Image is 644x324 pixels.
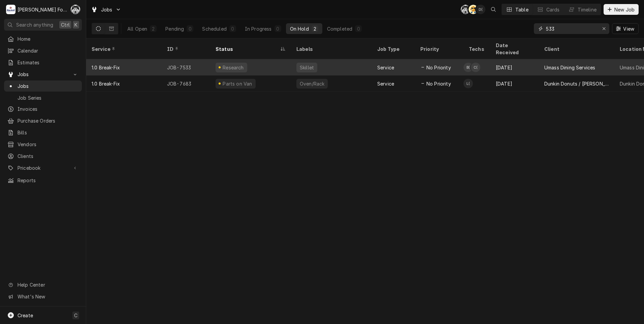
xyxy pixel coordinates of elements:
[18,35,78,42] span: Home
[426,80,451,87] span: No Priority
[18,313,33,318] span: Create
[490,59,539,75] div: [DATE]
[488,4,499,15] button: Open search
[604,4,639,15] button: New Job
[18,281,78,288] span: Help Center
[4,279,82,290] a: Go to Help Center
[231,25,235,32] div: 0
[377,64,394,71] div: Service
[92,80,120,87] div: 1.0 Break-Fix
[613,6,636,13] span: New Job
[4,92,82,103] a: Job Series
[276,25,280,32] div: 0
[299,64,315,71] div: Skillet
[127,25,147,32] div: All Open
[471,63,480,72] div: Chris Branca (99)'s Avatar
[544,64,595,71] div: Umass Dining Services
[4,291,82,302] a: Go to What's New
[544,80,609,87] div: Dunkin Donuts / [PERSON_NAME]
[299,80,325,87] div: Oven/Rack
[4,33,82,44] a: Home
[4,69,82,80] a: Go to Jobs
[476,5,485,14] div: D(
[546,6,560,13] div: Cards
[18,71,68,78] span: Jobs
[476,5,485,14] div: Derek Testa (81)'s Avatar
[463,79,473,88] div: L(
[61,21,70,28] span: Ctrl
[377,45,410,53] div: Job Type
[4,115,82,126] a: Purchase Orders
[313,25,317,32] div: 2
[92,45,155,53] div: Service
[463,79,473,88] div: Luis (54)'s Avatar
[18,59,78,66] span: Estimates
[426,64,451,71] span: No Priority
[6,5,15,14] div: Marshall Food Equipment Service's Avatar
[4,45,82,56] a: Calendar
[167,45,203,53] div: ID
[420,45,457,53] div: Priority
[6,5,15,14] div: M
[612,23,639,34] button: View
[18,105,78,112] span: Invoices
[4,103,82,115] a: Invoices
[461,5,470,14] div: Chris Murphy (103)'s Avatar
[18,129,78,136] span: Bills
[16,21,53,28] span: Search anything
[18,83,78,90] span: Jobs
[216,45,279,53] div: Status
[469,45,485,53] div: Techs
[4,151,82,162] a: Clients
[162,59,210,75] div: JOB-7533
[165,25,184,32] div: Pending
[461,5,470,14] div: C(
[74,312,77,319] span: C
[356,25,360,32] div: 0
[515,6,528,13] div: Table
[469,5,478,14] div: AT
[71,5,80,14] div: Chris Murphy (103)'s Avatar
[74,21,77,28] span: K
[18,117,78,124] span: Purchase Orders
[202,25,226,32] div: Scheduled
[377,80,394,87] div: Service
[101,6,112,13] span: Jobs
[18,6,67,13] div: [PERSON_NAME] Food Equipment Service
[471,63,480,72] div: C(
[490,75,539,92] div: [DATE]
[4,139,82,150] a: Vendors
[578,6,597,13] div: Timeline
[162,75,210,92] div: JOB-7683
[18,47,78,54] span: Calendar
[222,64,245,71] div: Research
[296,45,366,53] div: Labels
[463,63,473,72] div: Brett Haworth (129)'s Avatar
[544,45,608,53] div: Client
[546,23,597,34] input: Keyword search
[4,80,82,92] a: Jobs
[245,25,272,32] div: In Progress
[4,127,82,138] a: Bills
[4,19,82,31] button: Search anythingCtrlK
[188,25,192,32] div: 0
[18,153,78,160] span: Clients
[622,25,636,32] span: View
[496,42,532,56] div: Date Received
[463,63,473,72] div: B(
[92,64,120,71] div: 1.0 Break-Fix
[18,164,68,171] span: Pricebook
[327,25,352,32] div: Completed
[18,141,78,148] span: Vendors
[4,175,82,186] a: Reports
[88,4,124,15] a: Go to Jobs
[4,162,82,173] a: Go to Pricebook
[71,5,80,14] div: C(
[469,5,478,14] div: Adam Testa's Avatar
[151,25,155,32] div: 2
[4,57,82,68] a: Estimates
[18,94,78,101] span: Job Series
[290,25,309,32] div: On Hold
[222,80,253,87] div: Parts on Van
[18,177,78,184] span: Reports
